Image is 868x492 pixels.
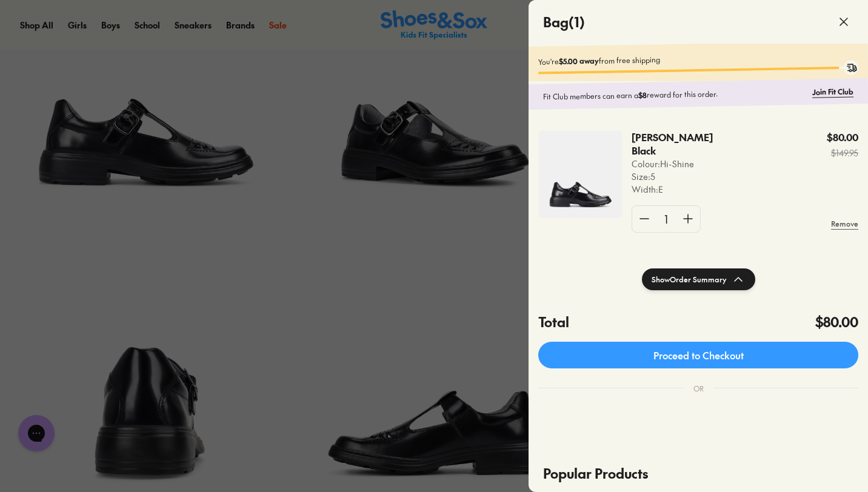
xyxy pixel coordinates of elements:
h4: Total [538,312,569,332]
button: Open gorgias live chat [6,4,42,41]
p: Width : E [632,183,739,196]
b: $8 [638,90,647,99]
a: Join Fit Club [812,86,853,98]
iframe: PayPal-paypal [538,418,858,451]
div: OR [684,373,713,404]
div: 1 [656,206,676,232]
p: Colour: Hi-Shine [632,158,739,170]
p: Fit Club members can earn a reward for this order. [543,87,807,102]
p: You're from free shipping [538,50,858,67]
button: ShowOrder Summary [642,268,755,290]
s: $149.95 [827,147,858,159]
p: Size : 5 [632,170,739,183]
b: $5.00 away [559,56,599,66]
a: Proceed to Checkout [538,342,858,368]
img: 4-124007.jpg [538,131,622,218]
p: [PERSON_NAME] Black [632,131,718,158]
h4: $80.00 [815,312,858,332]
h4: Bag ( 1 ) [543,12,585,32]
p: $80.00 [827,131,858,144]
